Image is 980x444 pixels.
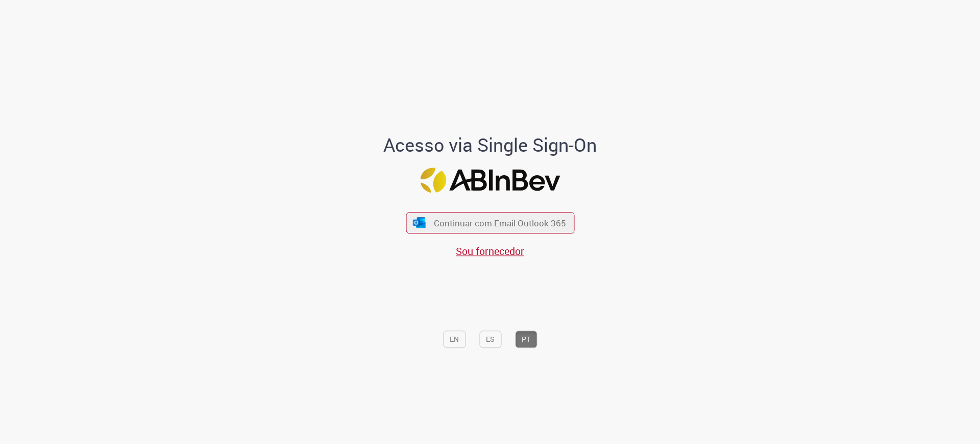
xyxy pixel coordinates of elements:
button: EN [443,331,465,348]
img: Logo ABInBev [420,168,560,193]
h1: Acesso via Single Sign-On [349,135,632,156]
img: ícone Azure/Microsoft 360 [412,217,427,228]
button: ES [479,331,501,348]
a: Sou fornecedor [456,244,524,258]
button: ícone Azure/Microsoft 360 Continuar com Email Outlook 365 [406,213,574,233]
button: PT [515,331,537,348]
span: Continuar com Email Outlook 365 [434,217,566,229]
